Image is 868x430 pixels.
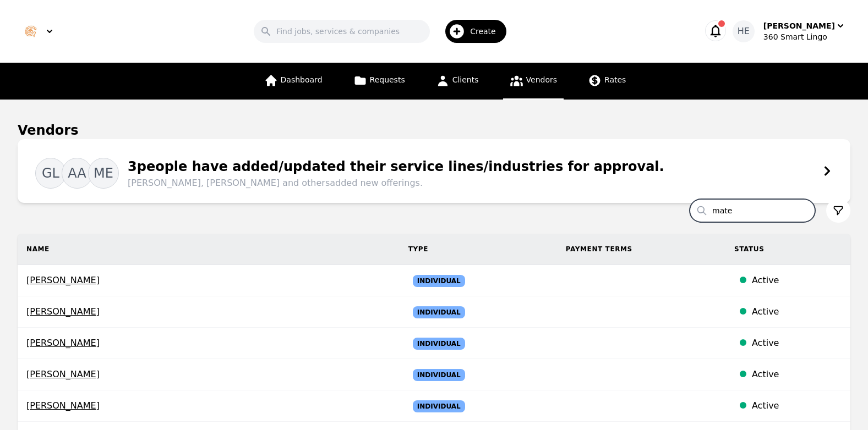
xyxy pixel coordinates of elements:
span: [PERSON_NAME] [26,274,391,287]
div: Active [752,368,842,381]
span: ME [94,164,113,182]
span: GL [42,164,59,182]
th: Status [725,234,850,265]
button: HE[PERSON_NAME]360 Smart Lingo [733,20,846,42]
span: AA [68,164,86,182]
span: Dashboard [281,75,323,84]
span: Individual [413,400,465,412]
span: Vendors [526,75,557,84]
span: [PERSON_NAME] [26,305,391,318]
span: Individual [413,369,465,381]
div: Active [752,274,842,287]
input: Find jobs, services & companies [254,20,430,43]
span: [PERSON_NAME] [26,399,391,412]
img: Logo [22,23,40,40]
span: Clients [452,75,479,84]
div: 3 people have added/updated their service lines/industries for approval. [119,157,664,190]
span: [PERSON_NAME] [26,337,391,350]
span: Individual [413,275,465,287]
a: Vendors [503,63,564,100]
span: Create [470,26,504,37]
div: Active [752,399,842,412]
h1: Vendors [18,122,78,139]
input: Search [690,199,815,222]
div: Active [752,337,842,350]
a: Dashboard [258,63,329,100]
a: Requests [347,63,412,100]
span: HE [738,25,750,38]
span: [PERSON_NAME] [26,368,391,381]
a: Rates [581,63,632,100]
span: [PERSON_NAME], [PERSON_NAME] and others added new offerings. [128,177,664,190]
th: Type [400,234,557,265]
div: 360 Smart Lingo [763,31,846,42]
a: Clients [429,63,485,100]
th: Name [18,234,400,265]
span: Individual [413,338,465,350]
span: Requests [370,75,405,84]
span: Rates [604,75,626,84]
button: Create [430,15,513,47]
th: Payment Terms [557,234,725,265]
button: Filter [826,199,850,223]
span: Individual [413,306,465,318]
div: [PERSON_NAME] [763,20,835,31]
div: Active [752,305,842,318]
